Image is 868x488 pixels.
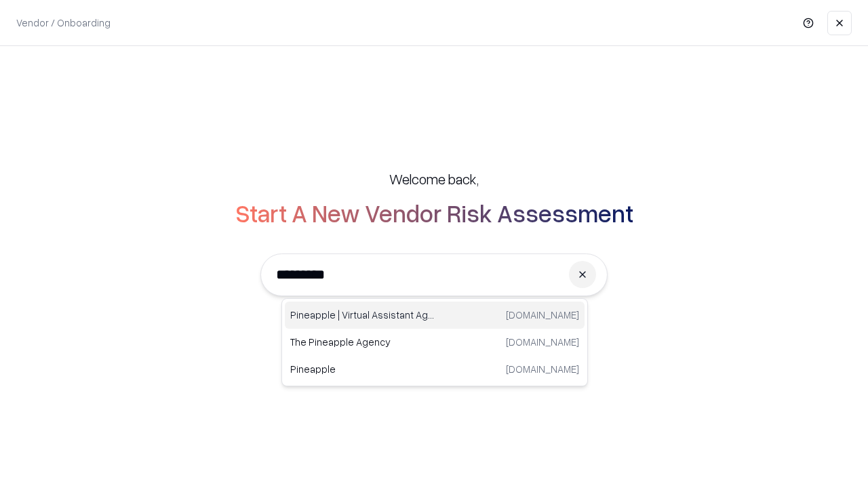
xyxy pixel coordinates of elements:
[235,199,633,226] h2: Start A New Vendor Risk Assessment
[290,308,435,322] p: Pineapple | Virtual Assistant Agency
[281,298,588,386] div: Suggestions
[506,335,579,349] p: [DOMAIN_NAME]
[389,169,479,188] h5: Welcome back,
[506,362,579,376] p: [DOMAIN_NAME]
[16,16,111,30] p: Vendor / Onboarding
[506,308,579,322] p: [DOMAIN_NAME]
[290,362,435,376] p: Pineapple
[290,335,435,349] p: The Pineapple Agency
